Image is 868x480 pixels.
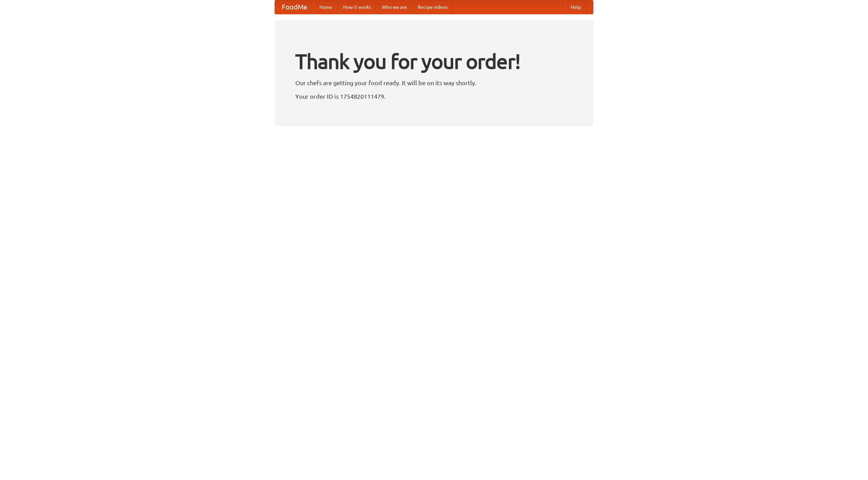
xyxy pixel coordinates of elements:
p: Your order ID is 1754820111479. [295,91,573,101]
h1: Thank you for your order! [295,45,573,78]
a: FoodMe [275,0,314,14]
p: Our chefs are getting your food ready. It will be on its way shortly. [295,78,573,88]
a: Home [314,0,338,14]
a: Who we are [376,0,412,14]
a: Recipe videos [412,0,453,14]
a: How it works [338,0,376,14]
a: Help [565,0,586,14]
